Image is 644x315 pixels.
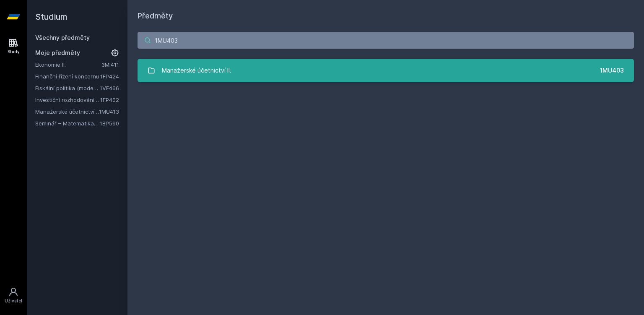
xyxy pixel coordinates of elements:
[5,298,22,304] div: Uživatel
[100,73,119,80] a: 1FP424
[2,34,25,59] a: Study
[100,96,119,103] a: 1FP402
[35,84,100,92] a: Fiskální politika (moderní trendy a případové studie) (anglicky)
[8,49,20,55] div: Study
[100,120,119,127] a: 1BP590
[35,107,99,116] a: Manažerské účetnictví pro vedlejší specializaci
[101,61,119,68] a: 3MI411
[35,119,100,128] a: Seminář – Matematika pro finance
[100,85,119,91] a: 1VF466
[35,72,100,81] a: Finanční řízení koncernu
[138,59,634,82] a: Manažerské účetnictví II. 1MU403
[35,49,80,57] span: Moje předměty
[600,66,624,75] div: 1MU403
[138,10,634,22] h1: Předměty
[35,96,100,104] a: Investiční rozhodování a dlouhodobé financování
[162,62,231,79] div: Manažerské účetnictví II.
[35,60,101,69] a: Ekonomie II.
[2,283,25,308] a: Uživatel
[35,34,90,41] a: Všechny předměty
[138,32,634,49] input: Název nebo ident předmětu…
[99,108,119,115] a: 1MU413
